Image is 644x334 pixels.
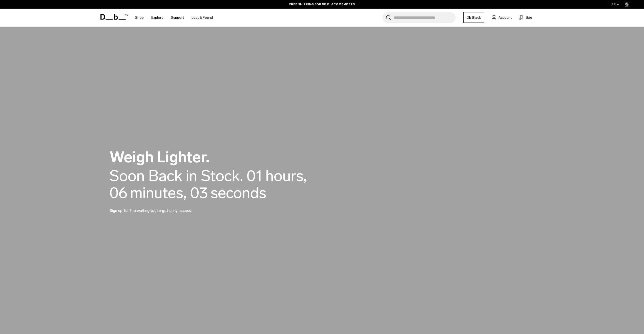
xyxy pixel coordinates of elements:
span: hours, [265,167,307,184]
span: , [183,184,186,202]
button: Bag [519,14,532,21]
span: minutes [130,184,186,201]
span: 03 [190,184,208,201]
h2: Weigh Lighter. [110,149,337,165]
a: FREE SHIPPING FOR DB BLACK MEMBERS [289,2,355,7]
span: seconds [211,184,266,201]
a: Support [171,9,184,27]
span: Account [498,15,512,20]
a: Explore [151,9,163,27]
a: Lost & Found [192,9,213,27]
span: 01 [247,167,263,184]
div: Soon Back in Stock. [110,167,243,184]
span: Bag [526,15,532,20]
p: Sign up for the waiting list to get early access. [110,202,231,214]
a: Account [492,14,512,21]
a: Db Black [463,12,484,23]
nav: Main Navigation [131,9,217,27]
a: Shop [135,9,144,27]
span: 06 [110,184,128,201]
